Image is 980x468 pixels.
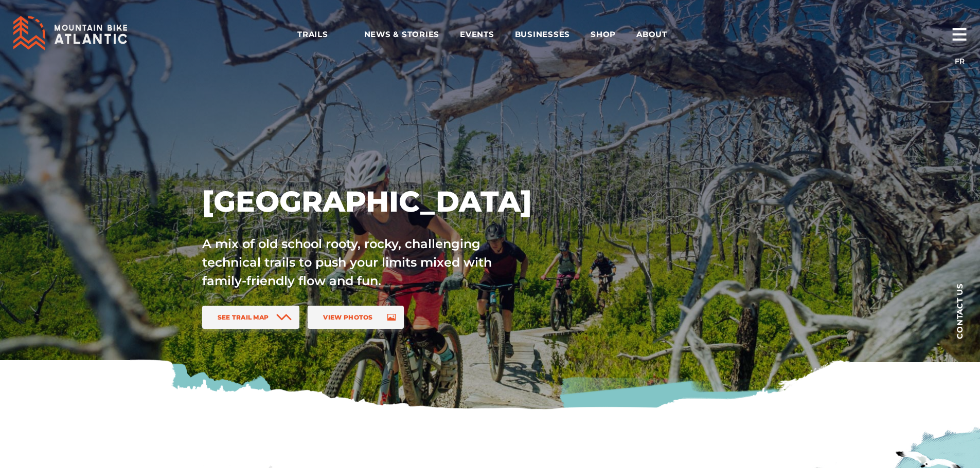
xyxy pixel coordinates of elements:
[202,306,300,329] a: See Trail Map
[460,29,494,40] span: Events
[297,29,344,40] span: Trails
[591,29,616,40] span: Shop
[955,57,965,66] a: FR
[515,29,571,40] span: Businesses
[364,29,440,40] span: News & Stories
[202,235,515,290] p: A mix of old school rooty, rocky, challenging technical trails to push your limits mixed with fam...
[636,29,683,40] span: About
[323,313,372,321] span: View Photos
[939,267,980,354] a: Contact us
[202,183,583,219] h1: [GEOGRAPHIC_DATA]
[308,306,403,329] a: View Photos
[218,313,269,321] span: See Trail Map
[956,283,964,339] span: Contact us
